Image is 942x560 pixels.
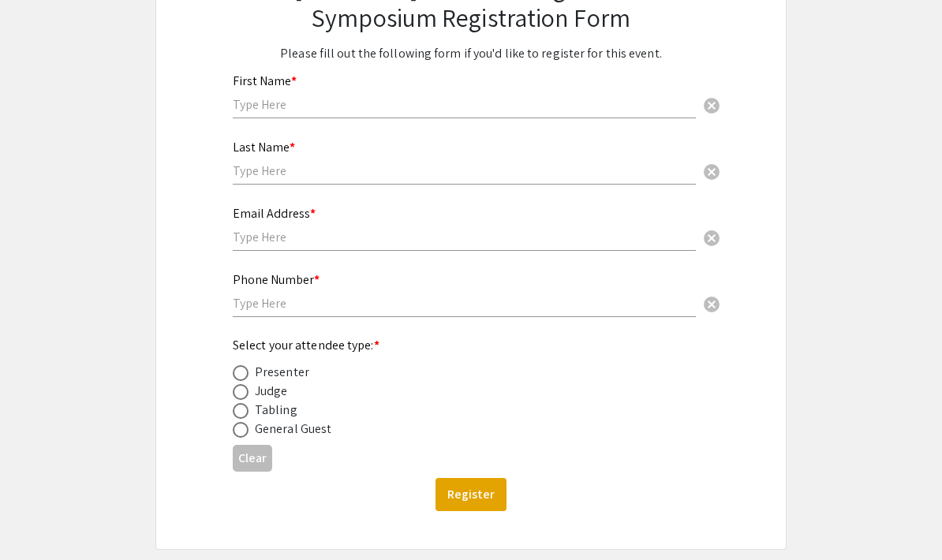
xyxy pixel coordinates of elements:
iframe: Chat [12,489,67,548]
div: Presenter [255,363,309,382]
input: Type Here [233,229,696,245]
div: General Guest [255,420,331,439]
button: Clear [696,89,727,121]
span: cancel [702,96,721,115]
input: Type Here [233,295,696,312]
input: Type Here [233,162,696,179]
mat-label: Last Name [233,139,295,155]
mat-label: Select your attendee type: [233,337,379,353]
div: Judge [255,382,288,401]
span: cancel [702,295,721,314]
mat-label: First Name [233,73,297,89]
button: Clear [696,221,727,252]
mat-label: Phone Number [233,271,320,288]
button: Clear [696,287,727,319]
mat-label: Email Address [233,205,316,222]
span: cancel [702,162,721,181]
span: cancel [702,229,721,248]
button: Clear [233,445,272,471]
p: Please fill out the following form if you'd like to register for this event. [233,44,709,63]
div: Tabling [255,401,297,420]
button: Clear [696,155,727,187]
button: Register [435,478,507,511]
input: Type Here [233,96,696,113]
